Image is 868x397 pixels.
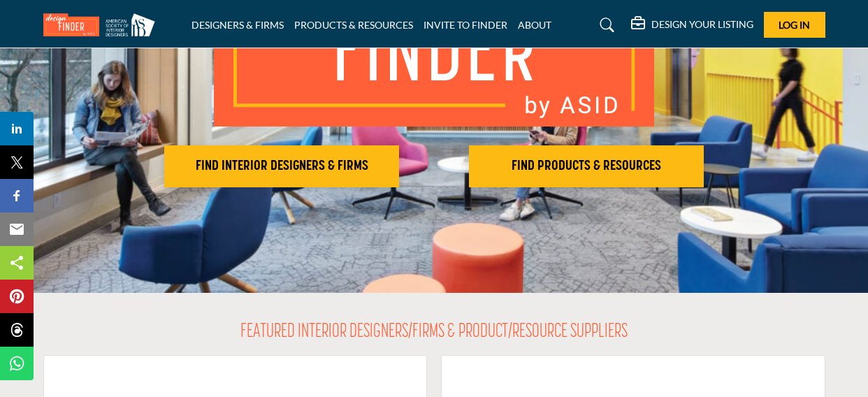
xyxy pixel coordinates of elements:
span: Log In [779,19,810,31]
a: INVITE TO FINDER [424,19,507,31]
div: DESIGN YOUR LISTING [631,17,753,34]
h2: FEATURED INTERIOR DESIGNERS/FIRMS & PRODUCT/RESOURCE SUPPLIERS [240,321,628,345]
h2: FIND INTERIOR DESIGNERS & FIRMS [168,158,395,175]
a: PRODUCTS & RESOURCES [294,19,413,31]
h2: FIND PRODUCTS & RESOURCES [473,158,700,175]
img: Site Logo [43,13,162,36]
a: DESIGNERS & FIRMS [191,19,284,31]
a: ABOUT [518,19,551,31]
a: Search [586,14,623,36]
button: Log In [764,12,825,38]
button: FIND PRODUCTS & RESOURCES [469,145,704,187]
h5: DESIGN YOUR LISTING [651,18,753,31]
button: FIND INTERIOR DESIGNERS & FIRMS [164,145,399,187]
